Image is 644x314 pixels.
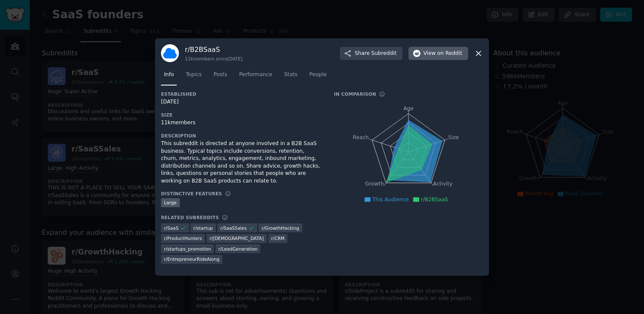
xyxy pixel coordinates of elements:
[186,71,201,79] span: Topics
[408,47,468,60] button: Viewon Reddit
[218,246,258,252] span: r/ LeadGeneration
[185,45,242,54] h3: r/ B2BSaaS
[161,133,322,139] h3: Description
[193,225,213,231] span: r/ startup
[306,68,330,86] a: People
[437,50,462,57] span: on Reddit
[213,71,227,79] span: Posts
[423,50,462,57] span: View
[161,44,179,62] img: B2BSaaS
[340,47,402,60] button: ShareSubreddit
[284,71,297,79] span: Stats
[262,225,299,231] span: r/ GrowthHacking
[309,71,327,79] span: People
[161,140,322,185] div: This subreddit is directed at anyone involved in a B2B SaaS business. Typical topics include conv...
[236,68,275,86] a: Performance
[164,246,211,252] span: r/ startups_promotion
[164,235,202,241] span: r/ ProductHunters
[220,225,247,231] span: r/ SaaSSales
[239,71,272,79] span: Performance
[161,112,322,118] h3: Size
[372,197,409,203] span: This Audience
[421,197,448,203] span: r/B2BSaaS
[161,68,177,86] a: Info
[433,181,453,187] tspan: Activity
[365,181,384,187] tspan: Growth
[161,214,219,220] h3: Related Subreddits
[371,50,397,57] span: Subreddit
[271,235,285,241] span: r/ CRM
[210,68,230,86] a: Posts
[161,119,322,127] div: 11k members
[183,68,204,86] a: Topics
[161,91,322,97] h3: Established
[185,56,242,62] div: 11k members since [DATE]
[161,191,222,197] h3: Distinctive Features
[334,91,376,97] h3: In Comparison
[210,235,264,241] span: r/ [DEMOGRAPHIC_DATA]
[161,198,180,207] div: Large
[448,134,459,140] tspan: Size
[403,106,414,111] tspan: Age
[164,71,174,79] span: Info
[164,256,219,262] span: r/ EntrepreneurRideAlong
[161,98,322,106] div: [DATE]
[281,68,300,86] a: Stats
[355,50,397,57] span: Share
[353,134,369,140] tspan: Reach
[164,225,178,231] span: r/ SaaS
